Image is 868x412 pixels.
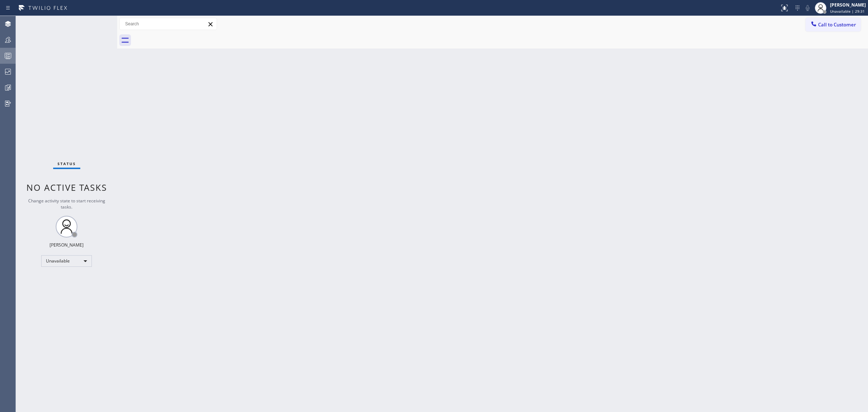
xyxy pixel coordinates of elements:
button: Call to Customer [805,18,861,31]
button: Mute [803,3,813,13]
span: Call to Customer [818,21,856,28]
div: Unavailable [41,255,92,267]
div: [PERSON_NAME] [50,242,84,248]
div: [PERSON_NAME] [830,2,866,8]
span: No active tasks [26,181,107,193]
span: Unavailable | 29:31 [830,9,865,14]
span: Change activity state to start receiving tasks. [28,198,105,210]
span: Status [58,161,76,166]
input: Search [120,18,217,30]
